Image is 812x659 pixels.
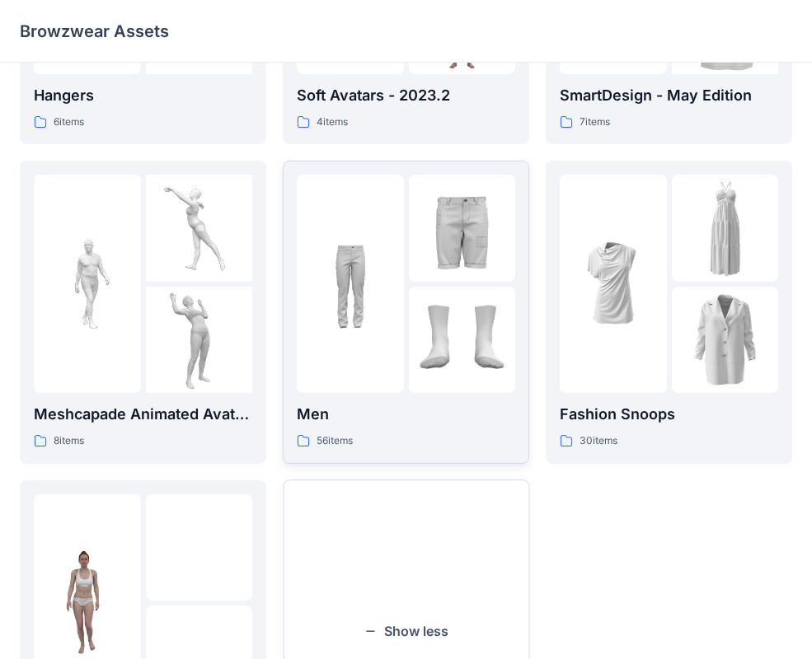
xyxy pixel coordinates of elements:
[297,84,515,107] p: Soft Avatars - 2023.2
[297,403,515,426] p: Men
[54,114,84,131] p: 6 items
[560,231,667,338] img: folder 1
[146,175,253,282] img: folder 2
[317,114,348,131] p: 4 items
[146,287,253,394] img: folder 3
[580,114,610,131] p: 7 items
[560,403,778,426] p: Fashion Snoops
[20,20,169,43] p: Browzwear Assets
[182,530,216,564] img: folder 2
[34,549,141,657] img: folder 1
[297,231,404,338] img: folder 1
[34,231,141,338] img: folder 1
[34,84,252,107] p: Hangers
[317,432,353,450] p: 56 items
[34,403,252,426] p: Meshcapade Animated Avatars
[20,161,266,464] a: folder 1folder 2folder 3Meshcapade Animated Avatars8items
[672,175,779,282] img: folder 2
[672,287,779,394] img: folder 3
[54,432,84,450] p: 8 items
[580,432,617,450] p: 30 items
[409,175,516,282] img: folder 2
[546,161,792,464] a: folder 1folder 2folder 3Fashion Snoops30items
[560,84,778,107] p: SmartDesign - May Edition
[409,287,516,394] img: folder 3
[283,161,529,464] a: folder 1folder 2folder 3Men56items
